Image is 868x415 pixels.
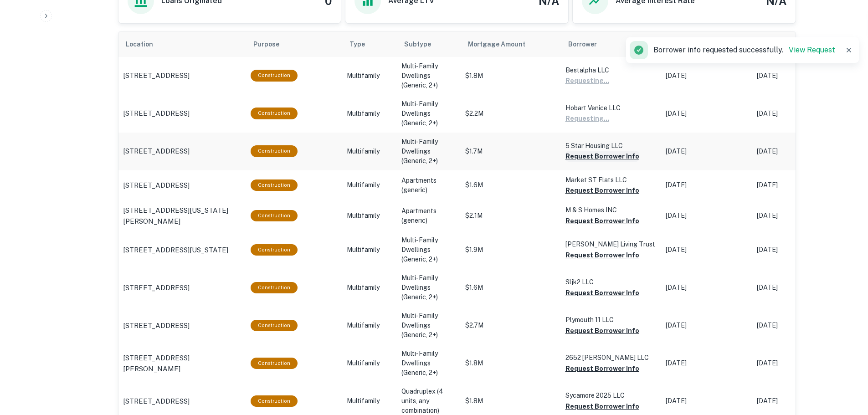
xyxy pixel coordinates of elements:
p: Sycamore 2025 LLC [565,390,657,400]
span: Type [349,39,365,50]
p: Multifamily [347,147,392,156]
button: Request Borrower Info [565,363,639,374]
p: Multi-Family Dwellings (Generic, 2+) [401,137,456,166]
p: Multifamily [347,71,392,81]
p: [DATE] [666,396,748,406]
th: Subtype [397,31,461,57]
button: Request Borrower Info [565,185,639,196]
p: $1.9M [465,245,556,255]
span: Location [126,39,165,50]
p: [DATE] [757,180,839,190]
p: Multi-Family Dwellings (Generic, 2+) [401,273,456,302]
p: Multifamily [347,180,392,190]
p: Multifamily [347,359,392,368]
p: [DATE] [757,109,839,118]
p: [STREET_ADDRESS] [123,70,190,81]
button: Request Borrower Info [565,325,639,336]
span: Purpose [253,39,291,50]
p: Multifamily [347,211,392,220]
p: $1.8M [465,359,556,368]
p: [STREET_ADDRESS] [123,282,190,293]
p: Apartments (generic) [401,176,456,195]
p: [DATE] [757,245,839,255]
button: Request Borrower Info [565,151,639,162]
p: [DATE] [666,180,748,190]
p: [DATE] [757,211,839,220]
p: Market ST Flats LLC [565,175,657,185]
p: $1.8M [465,396,556,406]
th: Purpose [246,31,342,57]
p: 5 Star Housing LLC [565,141,657,151]
p: [PERSON_NAME] Living Trust [565,239,657,249]
button: Request Borrower Info [565,401,639,412]
div: This loan purpose was for construction [251,358,298,369]
p: Plymouth 11 LLC [565,315,657,325]
p: [DATE] [757,71,839,81]
p: [DATE] [666,211,748,220]
div: This loan purpose was for construction [251,108,298,119]
p: [DATE] [666,109,748,118]
p: [STREET_ADDRESS] [123,108,190,119]
p: $2.1M [465,211,556,220]
p: 2652 [PERSON_NAME] LLC [565,353,657,363]
p: [STREET_ADDRESS] [123,396,190,407]
p: $2.7M [465,321,556,330]
p: Borrower info requested successfully. [653,45,835,56]
p: Multifamily [347,245,392,255]
span: Subtype [404,39,431,50]
p: Multi-Family Dwellings (Generic, 2+) [401,349,456,378]
span: Borrower [568,39,597,50]
p: Multi-Family Dwellings (Generic, 2+) [401,236,456,264]
p: Multi-Family Dwellings (Generic, 2+) [401,99,456,128]
a: [STREET_ADDRESS] [123,180,241,191]
th: Mortgage Amount [461,31,561,57]
a: [STREET_ADDRESS] [123,108,241,119]
span: Mortgage Amount [468,39,537,50]
p: [STREET_ADDRESS] [123,180,190,191]
iframe: Chat Widget [822,342,868,386]
p: Multi-Family Dwellings (Generic, 2+) [401,311,456,340]
button: Request Borrower Info [565,287,639,298]
p: Multifamily [347,396,392,406]
a: [STREET_ADDRESS] [123,282,241,293]
p: [DATE] [757,359,839,368]
p: [DATE] [666,321,748,330]
a: [STREET_ADDRESS][US_STATE] [123,245,241,256]
div: This loan purpose was for construction [251,395,298,407]
p: [STREET_ADDRESS][US_STATE] [123,245,228,256]
button: Request Borrower Info [565,250,639,261]
p: [STREET_ADDRESS] [123,320,190,331]
a: [STREET_ADDRESS] [123,70,241,81]
div: This loan purpose was for construction [251,244,298,256]
p: [STREET_ADDRESS] [123,146,190,157]
p: Bestalpha LLC [565,65,657,75]
div: This loan purpose was for construction [251,210,298,221]
a: View Request [789,46,835,54]
p: [DATE] [666,71,748,81]
div: This loan purpose was for construction [251,70,298,81]
a: [STREET_ADDRESS][PERSON_NAME] [123,353,241,374]
th: Location [118,31,246,57]
p: $2.2M [465,109,556,118]
p: [DATE] [757,283,839,292]
p: Multi-Family Dwellings (Generic, 2+) [401,61,456,90]
p: Sljk2 LLC [565,277,657,287]
p: Multifamily [347,321,392,330]
div: This loan purpose was for construction [251,145,298,157]
p: Apartments (generic) [401,206,456,225]
p: M & S Homes INC [565,205,657,215]
p: [DATE] [666,147,748,156]
div: This loan purpose was for construction [251,179,298,191]
p: $1.6M [465,180,556,190]
div: This loan purpose was for construction [251,282,298,293]
p: $1.7M [465,147,556,156]
p: [DATE] [757,396,839,406]
p: [DATE] [666,245,748,255]
a: [STREET_ADDRESS] [123,396,241,407]
a: [STREET_ADDRESS] [123,146,241,157]
p: Multifamily [347,283,392,292]
th: Type [342,31,397,57]
a: [STREET_ADDRESS][US_STATE][PERSON_NAME] [123,205,241,226]
p: [DATE] [757,147,839,156]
